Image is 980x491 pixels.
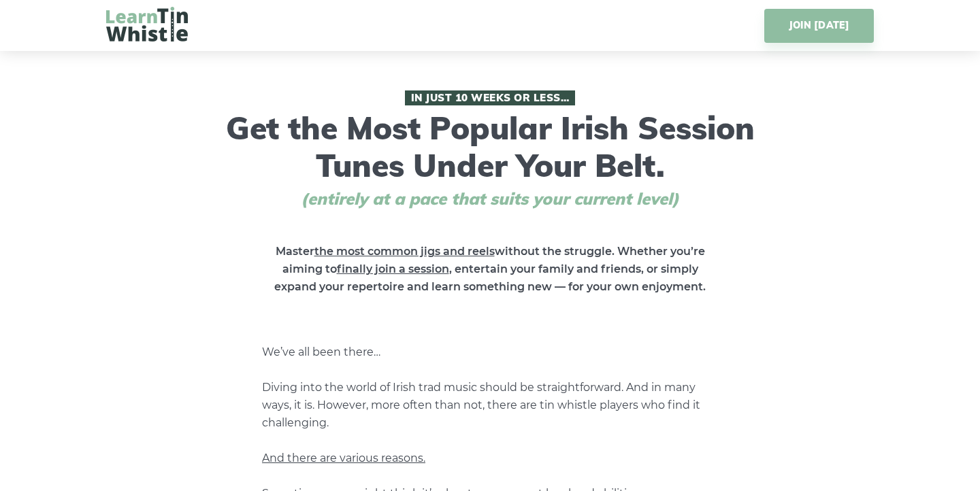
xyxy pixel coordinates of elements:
[106,7,188,41] img: LearnTinWhistle.com
[262,452,425,464] span: And there are various reasons.
[276,189,704,209] span: (entirely at a pace that suits your current level)
[405,90,575,105] span: In Just 10 Weeks or Less…
[274,245,706,293] strong: Master without the struggle. Whether you’re aiming to , entertain your family and friends, or sim...
[337,263,449,275] span: finally join a session
[221,90,759,209] h1: Get the Most Popular Irish Session Tunes Under Your Belt.
[314,245,495,258] span: the most common jigs and reels
[764,9,874,43] a: JOIN [DATE]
